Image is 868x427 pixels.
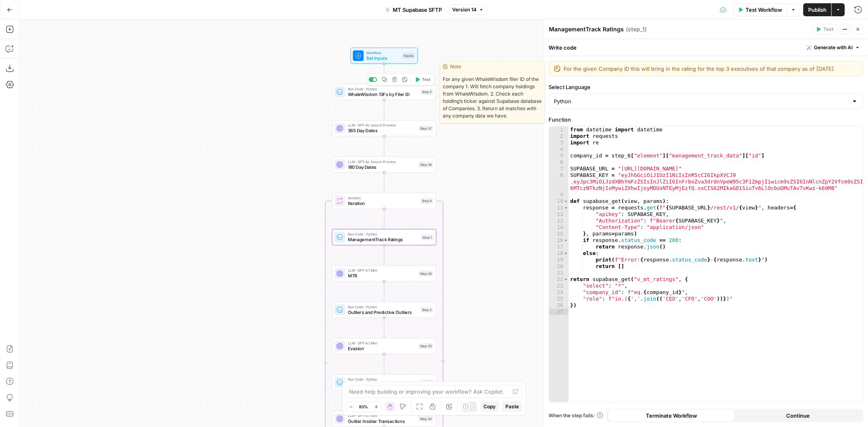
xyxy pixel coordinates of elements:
[549,205,568,211] div: 11
[440,61,544,72] div: Note
[332,157,436,173] div: LLM · GPT-4o Search Preview180 Day DatesStep 36
[420,307,433,313] div: Step 2
[332,193,436,209] div: IterationIterationStep 6
[564,276,568,283] span: Toggle code folding, rows 22 through 26
[359,403,368,410] span: 83%
[549,276,568,283] div: 22
[646,412,697,420] span: Terminate Workflow
[422,76,431,83] span: Test
[348,309,418,316] span: Outliers and Predictive Outliers
[348,345,416,352] span: Evasion
[380,3,447,16] button: MT Supabase SFTP
[480,401,499,412] button: Copy
[549,296,568,302] div: 25
[549,218,568,224] div: 13
[549,146,568,152] div: 4
[549,172,568,192] div: 8
[383,354,385,374] g: Edge from step_29 to step_4
[564,237,568,244] span: Toggle code folding, rows 16 through 17
[452,6,477,13] span: Version 14
[448,4,488,15] button: Version 14
[418,270,433,277] div: Step 28
[483,403,496,410] span: Copy
[549,309,568,315] div: 27
[332,84,436,100] div: Run Code · PythonWhaleWisdom 13Fs by Filer IDStep 5Test
[332,375,436,391] div: Run Code · PythonOutlier Insider TransactionsStep 4
[549,192,568,198] div: 9
[348,91,418,98] span: WhaleWisdom 13Fs by Filer ID
[332,229,436,246] div: Run Code · PythonManagementTrack RatingsStep 1
[383,100,385,120] g: Edge from step_5 to step_37
[549,126,568,133] div: 1
[418,343,433,349] div: Step 29
[418,416,433,422] div: Step 30
[383,318,385,338] g: Edge from step_2 to step_29
[348,272,416,279] span: MTR
[420,198,433,204] div: Step 6
[549,211,568,218] div: 12
[332,266,436,282] div: LLM · GPT-4.1 MiniMTRStep 28
[549,133,568,139] div: 2
[733,3,787,16] button: Test Workflow
[549,139,568,146] div: 3
[383,172,385,192] g: Edge from step_36 to step_6
[808,6,826,14] span: Publish
[348,231,419,237] span: Run Code · Python
[812,24,837,35] button: Test
[564,250,568,257] span: Toggle code folding, rows 18 through 20
[348,377,418,382] span: Run Code · Python
[549,283,568,289] div: 23
[549,224,568,231] div: 14
[549,166,568,172] div: 7
[502,401,522,412] button: Paste
[549,289,568,296] div: 24
[332,411,436,427] div: LLM · GPT-4.1 MiniOutlier Insider TransactionsStep 30
[383,245,385,265] g: Edge from step_1 to step_28
[366,54,400,61] span: Set Inputs
[418,161,433,168] div: Step 36
[746,6,782,14] span: Test Workflow
[549,270,568,276] div: 21
[549,159,568,166] div: 6
[626,25,647,33] span: ( step_1 )
[549,244,568,250] div: 17
[549,237,568,244] div: 16
[549,250,568,257] div: 18
[549,257,568,263] div: 19
[549,412,603,419] a: When the step fails:
[554,97,848,105] input: Python
[332,338,436,354] div: LLM · GPT-4.1 MiniEvasionStep 29
[383,209,385,229] g: Edge from step_6 to step_1
[348,268,416,273] span: LLM · GPT-4.1 Mini
[787,412,810,420] span: Continue
[505,403,519,410] span: Paste
[348,413,416,418] span: LLM · GPT-4.1 Mini
[803,42,863,53] button: Generate with AI
[549,302,568,309] div: 26
[549,198,568,205] div: 10
[366,50,400,55] span: Workflow
[348,159,416,164] span: LLM · GPT-4o Search Preview
[348,304,418,309] span: Run Code · Python
[332,48,436,64] div: WorkflowSet InputsInputs
[803,3,831,16] button: Publish
[348,86,418,91] span: Run Code · Python
[814,44,853,51] span: Generate with AI
[420,379,433,386] div: Step 4
[332,120,436,137] div: LLM · GPT-4o Search Preview365 Day DatesStep 37
[440,72,544,123] span: For any given WhaleWisdom filer ID of the company 1. Will fetch company holdings from WhaleWisdom...
[348,340,416,346] span: LLM · GPT-4.1 Mini
[348,200,418,207] span: Iteration
[549,115,863,124] label: Function
[564,205,568,211] span: Toggle code folding, rows 11 through 15
[549,83,863,91] label: Select Language
[564,65,858,73] textarea: For the given Company ID this will bring in the rating for the top 3 executives of that company a...
[544,39,868,56] div: Write code
[823,26,833,33] span: Test
[549,263,568,270] div: 20
[412,75,433,84] button: Test
[348,122,416,128] span: LLM · GPT-4o Search Preview
[421,234,433,240] div: Step 1
[549,152,568,159] div: 5
[383,281,385,301] g: Edge from step_28 to step_2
